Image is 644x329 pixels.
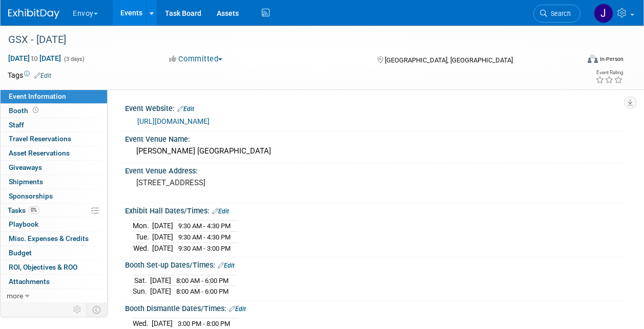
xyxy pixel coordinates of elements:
[152,243,173,253] td: [DATE]
[212,208,229,215] a: Edit
[9,178,43,186] span: Shipments
[31,106,40,114] span: Booth not reserved yet
[125,101,624,114] div: Event Website:
[133,286,150,297] td: Sun.
[178,320,230,327] span: 3:00 PM - 8:00 PM
[133,275,150,286] td: Sat.
[165,54,226,64] button: Committed
[9,277,50,286] span: Attachments
[9,234,89,243] span: Misc. Expenses & Credits
[125,301,624,314] div: Booth Dismantle Dates/Times:
[9,220,38,228] span: Playbook
[1,146,107,160] a: Asset Reservations
[9,149,70,157] span: Asset Reservations
[69,303,87,316] td: Personalize Event Tab Strip
[1,289,107,303] a: more
[9,163,42,171] span: Giveaways
[599,55,624,63] div: In-Person
[178,233,231,241] span: 9:30 AM - 4:30 PM
[125,131,624,144] div: Event Venue Name:
[152,318,173,329] td: [DATE]
[1,217,107,231] a: Playbook
[133,243,152,253] td: Wed.
[150,275,171,286] td: [DATE]
[34,72,51,79] a: Edit
[133,232,152,243] td: Tue.
[594,4,613,23] img: Jessica Luyster
[1,204,107,217] a: Tasks0%
[1,246,107,260] a: Budget
[150,286,171,297] td: [DATE]
[7,292,23,300] span: more
[30,54,39,62] span: to
[1,175,107,189] a: Shipments
[177,105,194,113] a: Edit
[218,262,235,269] a: Edit
[178,245,231,252] span: 9:30 AM - 3:00 PM
[9,92,66,100] span: Event Information
[1,132,107,146] a: Travel Reservations
[137,117,210,125] a: [URL][DOMAIN_NAME]
[152,232,173,243] td: [DATE]
[63,56,85,62] span: (3 days)
[9,249,32,257] span: Budget
[1,161,107,174] a: Giveaways
[385,56,513,64] span: [GEOGRAPHIC_DATA], [GEOGRAPHIC_DATA]
[9,106,40,115] span: Booth
[1,232,107,246] a: Misc. Expenses & Credits
[1,104,107,118] a: Booth
[1,260,107,274] a: ROI, Objectives & ROO
[28,206,39,214] span: 0%
[1,275,107,289] a: Attachments
[9,192,53,200] span: Sponsorships
[133,318,152,329] td: Wed.
[87,303,108,316] td: Toggle Event Tabs
[1,90,107,103] a: Event Information
[176,277,228,284] span: 8:00 AM - 6:00 PM
[133,221,152,232] td: Mon.
[8,206,39,214] span: Tasks
[533,5,580,23] a: Search
[229,305,246,313] a: Edit
[534,53,624,69] div: Event Format
[8,70,51,80] td: Tags
[176,288,228,295] span: 8:00 AM - 6:00 PM
[152,221,173,232] td: [DATE]
[8,54,61,63] span: [DATE] [DATE]
[125,163,624,176] div: Event Venue Address:
[1,118,107,132] a: Staff
[588,55,598,63] img: Format-Inperson.png
[133,143,616,159] div: [PERSON_NAME] [GEOGRAPHIC_DATA]
[136,178,321,187] pre: [STREET_ADDRESS]
[5,31,571,49] div: GSX - [DATE]
[125,257,624,271] div: Booth Set-up Dates/Times:
[9,135,71,143] span: Travel Reservations
[9,263,77,271] span: ROI, Objectives & ROO
[178,222,231,230] span: 9:30 AM - 4:30 PM
[547,10,571,17] span: Search
[8,9,59,19] img: ExhibitDay
[1,189,107,203] a: Sponsorships
[9,121,24,129] span: Staff
[125,203,624,216] div: Exhibit Hall Dates/Times:
[595,70,623,75] div: Event Rating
